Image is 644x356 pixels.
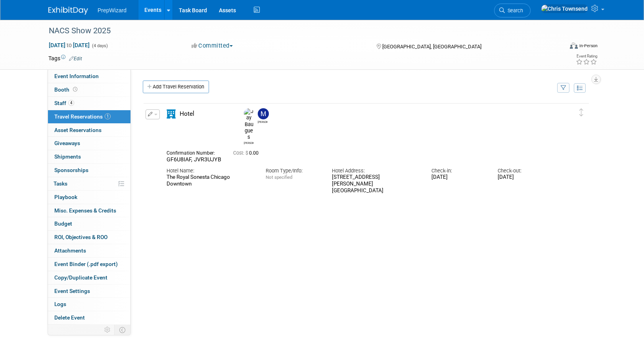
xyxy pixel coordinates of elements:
div: [STREET_ADDRESS][PERSON_NAME] [GEOGRAPHIC_DATA] [332,174,419,194]
div: [DATE] [431,174,486,181]
span: GF6U8IAF, JVR3UJYB [167,156,221,163]
div: Confirmation Number: [167,148,221,156]
span: Giveaways [54,140,80,146]
img: Matt Sanders [258,108,269,119]
button: Committed [189,42,236,50]
div: Matt Sanders [256,108,270,124]
span: 1 [105,113,111,119]
span: Travel Reservations [54,113,111,120]
div: Check-in: [431,167,486,174]
div: NACS Show 2025 [46,24,551,38]
a: Misc. Expenses & Credits [48,204,130,217]
span: Search [505,8,523,13]
div: Event Format [516,41,598,53]
div: Matt Sanders [258,119,268,124]
span: Event Settings [54,288,90,294]
a: Delete Event [48,311,130,324]
a: Attachments [48,244,130,257]
a: Sponsorships [48,164,130,177]
a: Add Travel Reservation [143,80,209,93]
td: Toggle Event Tabs [115,325,131,335]
img: Jay Baugues [244,108,254,140]
span: Playbook [54,194,77,200]
span: [GEOGRAPHIC_DATA], [GEOGRAPHIC_DATA] [382,44,481,50]
a: Shipments [48,150,130,163]
div: In-Person [579,43,598,49]
a: Search [494,4,531,17]
i: Filter by Traveler [561,86,566,91]
span: Not specified [266,174,292,180]
a: Booth [48,83,130,96]
img: ExhibitDay [48,7,88,15]
div: Room Type/Info: [266,167,320,174]
td: Tags [48,54,82,62]
div: Event Rating [576,54,597,58]
span: to [65,42,73,48]
a: Travel Reservations1 [48,110,130,123]
span: Sponsorships [54,167,88,173]
span: [DATE] [DATE] [48,42,90,49]
div: Jay Baugues [242,108,256,145]
div: Jay Baugues [244,140,254,145]
a: Copy/Duplicate Event [48,271,130,284]
span: (4 days) [91,43,108,48]
span: Shipments [54,153,81,160]
a: Event Binder (.pdf export) [48,258,130,271]
span: Delete Event [54,314,85,321]
span: Event Information [54,73,99,79]
span: 4 [68,100,74,106]
span: Logs [54,301,66,307]
span: Hotel [180,110,194,117]
span: Asset Reservations [54,127,102,133]
a: Budget [48,217,130,230]
a: Staff4 [48,97,130,110]
span: ROI, Objectives & ROO [54,234,107,240]
span: 0.00 [233,150,262,156]
span: Copy/Duplicate Event [54,274,107,281]
a: Giveaways [48,137,130,150]
div: The Royal Sonesta Chicago Downtown [167,174,254,188]
span: Tasks [54,180,67,187]
td: Personalize Event Tab Strip [101,325,115,335]
a: Event Information [48,70,130,83]
a: ROI, Objectives & ROO [48,231,130,244]
div: Check-out: [498,167,552,174]
a: Logs [48,298,130,311]
div: Hotel Name: [167,167,254,174]
span: Attachments [54,247,86,254]
span: Booth [54,86,79,93]
i: Click and drag to move item [579,109,583,117]
div: Hotel Address: [332,167,419,174]
a: Playbook [48,191,130,204]
span: PrepWizard [98,7,126,13]
span: Booth not reserved yet [71,86,79,92]
span: Budget [54,220,72,227]
img: Chris Townsend [541,4,588,13]
a: Event Settings [48,285,130,298]
span: Misc. Expenses & Credits [54,207,116,214]
i: Hotel [167,109,176,119]
div: [DATE] [498,174,552,181]
span: Event Binder (.pdf export) [54,261,118,267]
a: Asset Reservations [48,124,130,137]
a: Edit [69,56,82,61]
span: Staff [54,100,74,106]
a: Tasks [48,177,130,190]
img: Format-Inperson.png [570,42,578,49]
span: Cost: $ [233,150,249,156]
